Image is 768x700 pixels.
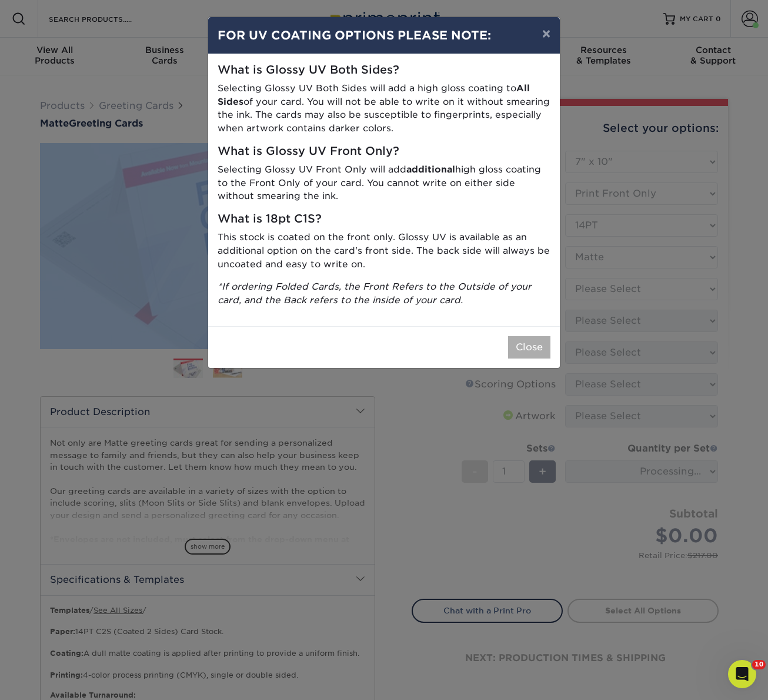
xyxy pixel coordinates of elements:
[218,82,550,135] p: Selecting Glossy UV Both Sides will add a high gloss coating to of your card. You will not be abl...
[728,660,756,688] iframe: Intercom live chat
[218,281,532,306] i: *If ordering Folded Cards, the Front Refers to the Outside of your card, and the Back refers to t...
[218,145,550,158] h5: What is Glossy UV Front Only?
[218,26,550,44] h4: FOR UV COATING OPTIONS PLEASE NOTE:
[218,82,530,107] strong: All Sides
[406,164,455,175] strong: additional
[508,336,550,359] button: Close
[218,64,550,77] h5: What is Glossy UV Both Sides?
[218,213,550,226] h5: What is 18pt C1S?
[218,163,550,203] p: Selecting Glossy UV Front Only will add high gloss coating to the Front Only of your card. You ca...
[752,660,766,669] span: 10
[218,231,550,271] p: This stock is coated on the front only. Glossy UV is available as an additional option on the car...
[533,17,560,50] button: ×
